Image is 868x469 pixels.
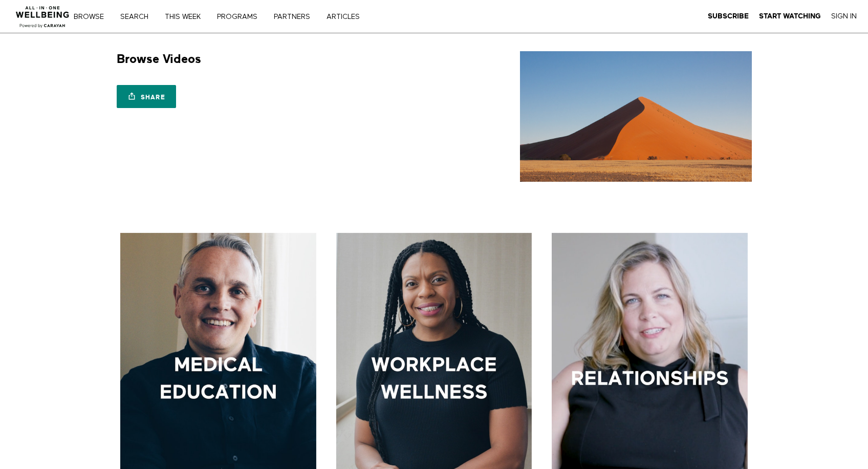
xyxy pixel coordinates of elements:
[831,12,857,21] a: Sign In
[270,13,321,20] a: PARTNERS
[117,13,159,20] a: Search
[117,51,201,67] h1: Browse Videos
[708,12,749,20] strong: Subscribe
[213,13,268,20] a: PROGRAMS
[70,13,115,20] a: Browse
[81,11,381,22] nav: Primary
[117,85,176,108] a: Share
[759,12,821,21] a: Start Watching
[759,12,821,20] strong: Start Watching
[161,13,211,20] a: THIS WEEK
[323,13,371,20] a: ARTICLES
[520,51,752,182] img: Browse Videos
[708,12,749,21] a: Subscribe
